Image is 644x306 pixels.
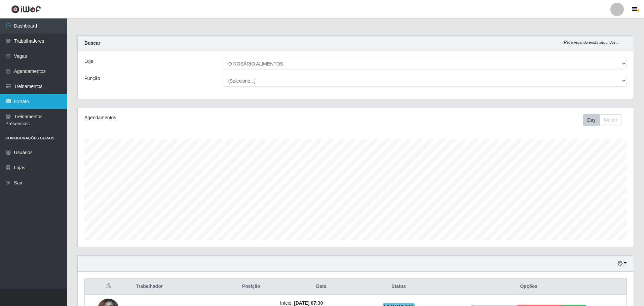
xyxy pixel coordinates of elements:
[84,114,305,121] div: Agendamentos
[294,300,323,306] time: [DATE] 07:30
[564,40,619,44] i: Recarregando em 23 segundos...
[226,279,276,295] th: Posição
[367,279,431,295] th: Status
[583,114,627,126] div: Toolbar with button groups
[583,114,600,126] button: Day
[431,279,627,295] th: Opções
[84,75,100,82] label: Função
[84,40,100,46] strong: Buscar
[583,114,621,126] div: First group
[600,114,621,126] button: Month
[11,5,41,13] img: CoreUI Logo
[84,58,93,65] label: Loja
[276,279,367,295] th: Data
[132,279,226,295] th: Trabalhador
